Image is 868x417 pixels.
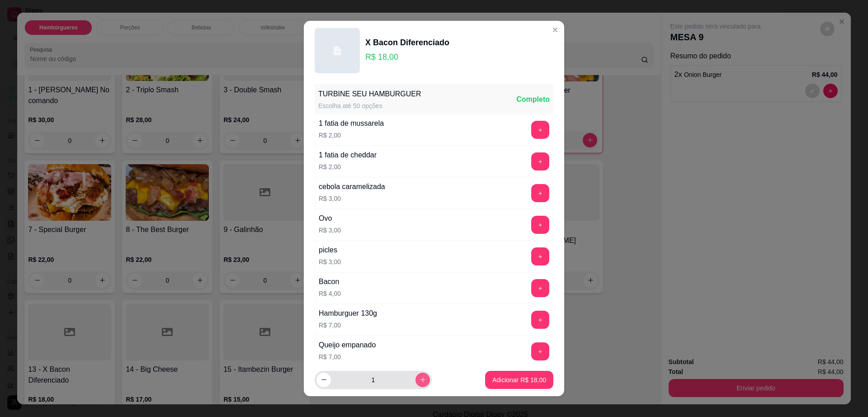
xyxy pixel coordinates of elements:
button: decrease-product-quantity [316,373,331,387]
p: R$ 2,00 [319,131,384,140]
button: increase-product-quantity [415,373,430,387]
div: cebola caramelizada [319,181,385,192]
div: picles [319,245,341,256]
div: 1 fatia de cheddar [319,150,377,161]
button: Close [548,23,562,37]
button: add [531,342,549,360]
p: R$ 18,00 [365,51,449,63]
button: Adicionar R$ 18,00 [485,371,553,389]
div: Bacon [319,276,341,287]
p: R$ 7,00 [319,352,376,361]
p: R$ 4,00 [319,289,341,298]
p: R$ 2,00 [319,162,377,171]
p: R$ 3,00 [319,194,385,203]
div: Queijo empanado [319,340,376,351]
button: add [531,152,549,171]
div: 1 fatia de mussarela [319,118,384,129]
button: add [531,279,549,297]
div: TURBINE SEU HAMBURGUER [318,89,421,100]
button: add [531,184,549,202]
p: R$ 7,00 [319,321,377,330]
p: R$ 3,00 [319,226,341,235]
div: Hamburguer 130g [319,308,377,319]
p: R$ 3,00 [319,257,341,266]
button: add [531,216,549,234]
button: add [531,247,549,265]
div: Ovo [319,213,341,224]
button: add [531,311,549,329]
div: X Bacon Diferenciado [365,36,449,49]
div: Escolha até 50 opções [318,101,421,110]
p: Adicionar R$ 18,00 [492,375,546,384]
button: add [531,121,549,139]
div: Completo [516,94,550,105]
